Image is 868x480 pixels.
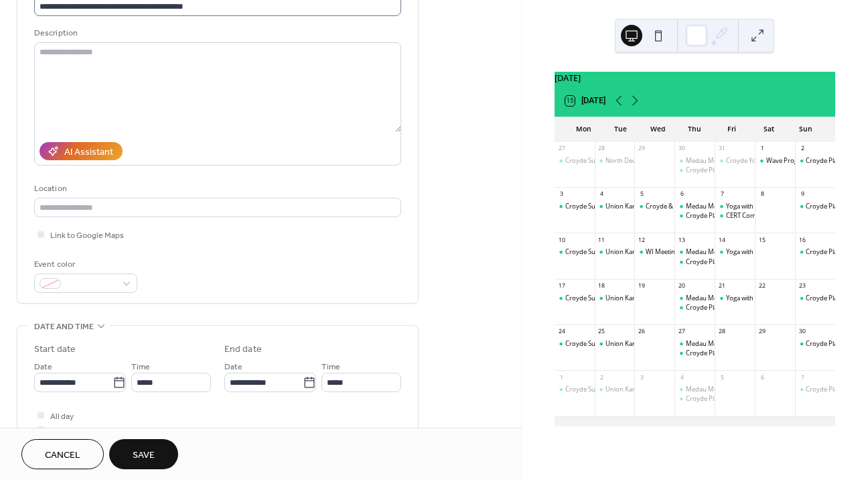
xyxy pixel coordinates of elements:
div: 13 [678,236,686,244]
div: 2 [798,145,806,153]
div: Medau Movement Class (U3A) [686,202,774,211]
div: 3 [638,373,646,381]
div: 22 [758,282,766,290]
div: 27 [557,145,565,153]
div: Croyde Players Panto Rehearsal [686,303,779,312]
div: Sat [750,117,787,141]
div: Croyde Players Panto Rehearsal [686,257,779,266]
div: Mon [565,117,602,141]
div: Croyde Players Panto Rehearsal [795,156,835,165]
div: Union Karate Do Classes [595,247,635,256]
div: Croyde Players Panto Rehearsal [686,349,779,357]
div: Croyde Players Panto Rehearsal [795,339,835,348]
div: 28 [597,145,605,153]
div: Wed [639,117,676,141]
span: Time [131,360,150,374]
div: Croyde Yoga with Tiffany [715,156,755,165]
div: Wave Project Volunteer Training [755,156,795,165]
div: Thu [676,117,713,141]
div: 9 [798,190,806,198]
div: Croyde Players Panto Rehearsal [674,257,715,266]
div: Medau Movement Class (U3A) [686,385,774,394]
div: Croyde Players Panto Rehearsal [674,303,715,312]
div: 1 [758,145,766,153]
div: Croyde Players Panto Rehearsal [686,394,779,403]
div: 12 [638,236,646,244]
span: Time [321,360,340,374]
div: Yoga with [PERSON_NAME] [726,202,804,211]
div: Union Karate Do Classes [595,294,635,302]
div: 21 [718,282,726,290]
div: 28 [718,328,726,336]
div: Croyde Surf Lifesaving Club Winter Fitness Sessions [565,294,715,302]
div: 30 [678,145,686,153]
div: Medau Movement Class (U3A) [686,156,774,165]
div: Yoga with [PERSON_NAME] [726,294,804,302]
div: 25 [597,328,605,336]
div: 8 [758,190,766,198]
div: Tue [602,117,639,141]
div: Croyde Surf Lifesaving Club Winter Fitness Sessions [565,385,715,394]
div: Wave Project Volunteer Training [766,156,859,165]
div: Medau Movement Class (U3A) [686,294,774,302]
div: 7 [718,190,726,198]
div: 14 [718,236,726,244]
div: Yoga with Tiffany [715,247,755,256]
div: Croyde Surf Lifesaving Club Winter Fitness Sessions [565,202,715,211]
div: Croyde Surf Lifesaving Club Winter Fitness Sessions [555,339,595,348]
div: 26 [638,328,646,336]
button: AI Assistant [40,142,123,160]
div: 1 [557,373,565,381]
div: Croyde Surf Lifesaving Club Winter Fitness Sessions [565,156,715,165]
div: Yoga with Tiffany [715,202,755,211]
div: Medau Movement Class (U3A) [686,247,774,256]
div: Medau Movement Class (U3A) [686,339,774,348]
div: 20 [678,282,686,290]
div: 31 [718,145,726,153]
div: Croyde Yoga with [PERSON_NAME] [726,156,826,165]
div: 4 [678,373,686,381]
span: All day [50,410,74,424]
div: North Devon Hospice CREAM TEAS [605,156,707,165]
div: Croyde Players Panto Rehearsal [795,294,835,302]
button: Cancel [21,439,104,469]
div: Croyde Surf Lifesaving Club Winter Fitness Sessions [555,294,595,302]
div: WI Meeting [646,247,678,256]
div: Croyde Surf Lifesaving Club Winter Fitness Sessions [565,247,715,256]
span: Cancel [45,448,80,463]
div: Croyde Surf Lifesaving Club Winter Fitness Sessions [555,156,595,165]
div: 5 [718,373,726,381]
div: Location [34,182,399,196]
div: Croyde Players Panto Rehearsal [795,385,835,394]
div: Union Karate Do Classes [605,385,677,394]
div: 19 [638,282,646,290]
div: Sun [788,117,824,141]
div: Croyde Players Panto Rehearsal [674,211,715,220]
div: Yoga with [PERSON_NAME] [726,247,804,256]
div: 7 [798,373,806,381]
div: 3 [557,190,565,198]
div: North Devon Hospice CREAM TEAS [595,156,635,165]
div: 4 [597,190,605,198]
div: Croyde Players Panto Rehearsal [795,202,835,211]
div: Union Karate Do Classes [595,202,635,211]
div: Event color [34,257,135,272]
div: Union Karate Do Classes [605,339,677,348]
div: Croyde & Georgeham Community Teas [646,202,760,211]
div: Croyde Players Panto Rehearsal [674,166,715,174]
div: 23 [798,282,806,290]
div: Croyde Players Panto Rehearsal [674,349,715,357]
div: Medau Movement Class (U3A) [674,156,715,165]
span: Date [34,360,52,374]
span: Date [224,360,242,374]
div: Croyde Surf Lifesaving Club Winter Fitness Sessions [555,385,595,394]
div: Croyde Surf Lifesaving Club Winter Fitness Sessions [565,339,715,348]
div: 29 [638,145,646,153]
div: 27 [678,328,686,336]
div: Medau Movement Class (U3A) [674,202,715,211]
div: Medau Movement Class (U3A) [674,247,715,256]
div: Medau Movement Class (U3A) [674,385,715,394]
div: Union Karate Do Classes [595,385,635,394]
div: 17 [557,282,565,290]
